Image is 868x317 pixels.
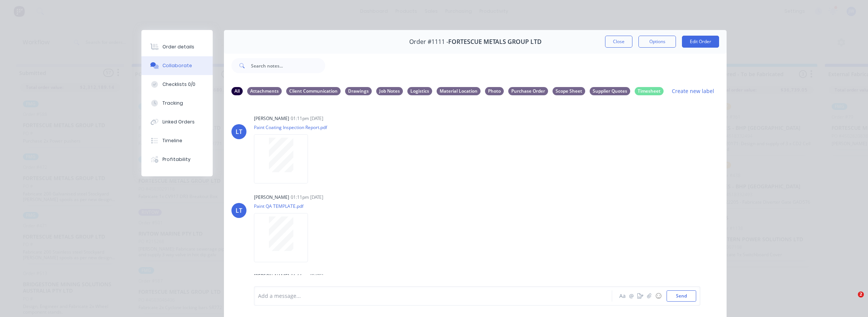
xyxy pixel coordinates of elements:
div: Timesheet [635,87,664,95]
iframe: Intercom live chat [842,291,860,309]
button: Collaborate [141,56,213,75]
div: Checklists 0/0 [162,81,195,88]
div: Collaborate [162,62,192,69]
span: 2 [858,291,864,297]
div: Purchase Order [508,87,548,95]
span: Order #1111 - [409,38,448,45]
button: Edit Order [682,36,719,48]
p: Paint Coating Inspection Report.pdf [254,124,327,131]
button: @ [627,291,636,300]
button: Tracking [141,94,213,113]
div: LT [236,206,242,215]
div: Drawings [345,87,372,95]
div: Job Notes [376,87,403,95]
button: Order details [141,38,213,56]
button: Linked Orders [141,113,213,131]
div: All [231,87,243,95]
div: [PERSON_NAME] [254,194,289,201]
div: 01:11pm [DATE] [291,273,323,279]
div: Supplier Quotes [590,87,630,95]
button: Create new label [668,86,718,96]
div: Material Location [437,87,481,95]
div: Client Communication [286,87,341,95]
div: Logistics [407,87,432,95]
div: Linked Orders [162,119,195,125]
div: Photo [485,87,504,95]
div: Attachments [247,87,282,95]
button: ☺ [654,291,663,300]
div: Scope Sheet [553,87,585,95]
div: [PERSON_NAME] [254,115,289,122]
div: Timeline [162,137,182,144]
div: 01:11pm [DATE] [291,194,323,201]
button: Send [667,290,696,302]
button: Checklists 0/0 [141,75,213,94]
button: Close [605,36,632,48]
div: [PERSON_NAME] [254,273,289,279]
button: Options [638,36,676,48]
div: 01:11pm [DATE] [291,115,323,122]
button: Timeline [141,131,213,150]
div: Profitability [162,156,191,163]
span: FORTESCUE METALS GROUP LTD [448,38,542,45]
button: Profitability [141,150,213,169]
div: Order details [162,44,194,50]
p: Paint QA TEMPLATE.pdf [254,203,315,209]
div: LT [236,127,242,136]
input: Search notes... [251,58,325,73]
button: Aa [618,291,627,300]
div: Tracking [162,100,183,107]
